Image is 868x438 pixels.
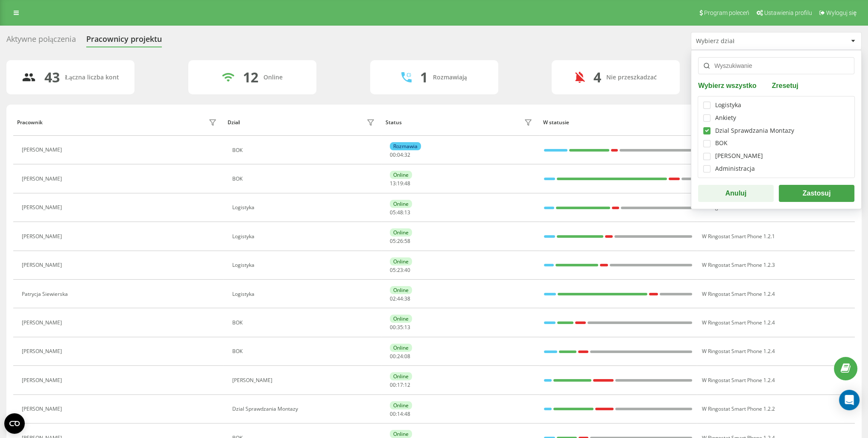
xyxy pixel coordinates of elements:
div: Online [390,401,412,409]
span: 00 [390,151,396,158]
span: 04 [397,151,403,158]
div: [PERSON_NAME] [22,262,64,268]
span: W Ringostat Smart Phone 1.2.4 [701,319,774,326]
span: W Ringostat Smart Phone 1.2.1 [701,233,774,240]
div: Dzial Sprawdzania Montazy [232,406,377,412]
span: 12 [404,381,410,388]
span: 05 [390,237,396,245]
span: 13 [404,324,410,331]
div: Online [263,74,283,81]
div: BOK [232,147,377,153]
span: 02 [390,295,396,302]
span: 00 [390,324,396,331]
div: BOK [715,140,728,147]
span: 00 [390,353,396,360]
div: Online [390,372,412,380]
div: Online [390,315,412,323]
div: 4 [593,69,601,85]
div: : : [390,152,410,158]
button: Zresetuj [769,81,801,89]
div: Online [390,430,412,438]
div: Online [390,286,412,294]
span: 05 [390,209,396,216]
div: Nie przeszkadzać [606,74,657,81]
span: 48 [404,410,410,418]
div: : : [390,296,410,302]
span: W Ringostat Smart Phone 1.2.4 [701,377,774,384]
div: Łączna liczba kont [65,74,119,81]
div: [PERSON_NAME] [22,320,64,326]
div: Online [390,171,412,179]
div: Logistyka [232,234,377,239]
span: 24 [397,353,403,360]
div: 1 [420,69,428,85]
span: 00 [390,410,396,418]
button: Anuluj [698,185,774,202]
span: 14 [397,410,403,418]
span: W Ringostat Smart Phone 1.2.2 [701,405,774,412]
span: Program poleceń [704,9,749,16]
div: BOK [232,176,377,182]
span: 58 [404,237,410,245]
div: [PERSON_NAME] [715,152,763,160]
div: Rozmawiają [433,74,467,81]
div: : : [390,181,410,187]
div: Rozmawia [390,142,421,150]
div: Patrycja Siewierska [22,291,70,297]
span: 08 [404,353,410,360]
div: Status [386,120,402,126]
div: Aktywne połączenia [6,35,76,48]
div: [PERSON_NAME] [22,406,64,412]
div: Administracja [715,165,755,172]
span: 19 [397,180,403,187]
span: Ustawienia profilu [764,9,812,16]
div: BOK [232,348,377,354]
div: : : [390,353,410,359]
div: : : [390,382,410,388]
div: 43 [44,69,60,85]
div: [PERSON_NAME] [232,377,377,383]
span: 40 [404,266,410,274]
div: Logistyka [232,291,377,297]
div: Online [390,344,412,352]
div: 12 [243,69,258,85]
button: Zastosuj [779,185,854,202]
div: Pracownik [17,120,43,126]
div: : : [390,238,410,244]
div: W statusie [543,120,693,126]
span: 32 [404,151,410,158]
div: Wybierz dział [696,38,798,45]
div: Logistyka [715,102,741,109]
button: Open CMP widget [4,413,25,434]
div: : : [390,324,410,330]
button: Wybierz wszystko [698,81,759,89]
span: 17 [397,381,403,388]
div: Dział [228,120,240,126]
span: 48 [397,209,403,216]
div: [PERSON_NAME] [22,348,64,354]
span: 23 [397,266,403,274]
div: Dzial Sprawdzania Montazy [715,127,794,134]
div: [PERSON_NAME] [22,234,64,239]
div: Open Intercom Messenger [839,390,859,410]
div: : : [390,411,410,417]
span: 26 [397,237,403,245]
div: [PERSON_NAME] [22,176,64,182]
div: [PERSON_NAME] [22,147,64,153]
span: 00 [390,381,396,388]
span: 38 [404,295,410,302]
div: Pracownicy projektu [86,35,162,48]
span: 48 [404,180,410,187]
div: Online [390,228,412,237]
div: [PERSON_NAME] [22,204,64,210]
span: W Ringostat Smart Phone 1.2.4 [701,290,774,298]
span: 13 [404,209,410,216]
div: [PERSON_NAME] [22,377,64,383]
div: : : [390,267,410,273]
span: 13 [390,180,396,187]
div: Logistyka [232,262,377,268]
span: 05 [390,266,396,274]
span: Wyloguj się [826,9,856,16]
span: 35 [397,324,403,331]
input: Wyszukiwanie [698,57,854,74]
